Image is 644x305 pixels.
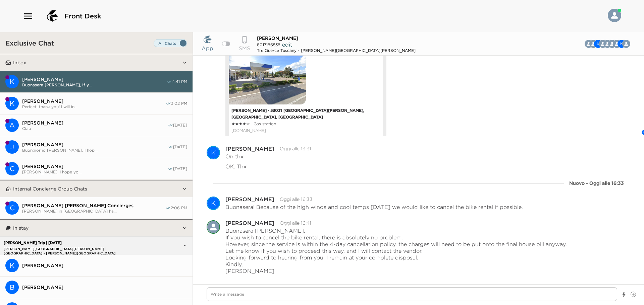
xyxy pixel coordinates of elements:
div: [PERSON_NAME] [225,146,274,151]
p: SMS [239,44,250,52]
div: Kevin Schmeits [5,259,19,272]
div: Nuovo - Oggi alle 16:33 [569,180,624,186]
div: Kip Wadsworth [207,146,220,159]
div: Becky Schmeits [5,281,19,294]
p: OK. Thx [225,163,247,170]
div: John Spellman [5,140,19,154]
div: B [5,281,19,294]
div: Casali di Casole Concierge Team [622,40,630,48]
h3: Exclusive Chat [5,39,54,47]
span: Perfect, thank you! I will in... [22,104,166,109]
span: [DATE] [173,144,187,150]
p: App [202,44,213,52]
span: [PERSON_NAME] in [GEOGRAPHIC_DATA] ha... [22,209,165,214]
textarea: Write a message [207,287,617,301]
span: [DATE] [173,123,187,128]
button: Internal Concierge Group Chats [11,180,182,197]
p: [PERSON_NAME] Trip | [DATE] [2,241,147,245]
div: C [5,201,19,215]
button: CKCBGDKSA [604,37,636,51]
time: 2025-10-01T14:33:43.886Z [280,196,313,202]
p: On thx [225,153,244,160]
div: Kip Wadsworth [5,75,19,88]
p: Buonasera! Because of the high winds and cool temps [DATE] we would like to cancel the bike renta... [225,204,523,210]
div: Kip Wadsworth [207,197,220,210]
span: 8017186538 [257,42,280,47]
span: Buonasera [PERSON_NAME], If y... [22,82,167,87]
div: C [5,162,19,175]
img: C [622,40,630,48]
span: [PERSON_NAME] [22,284,187,290]
span: 3:02 PM [171,101,187,106]
img: User [608,9,621,22]
span: [PERSON_NAME] [22,98,166,104]
span: [PERSON_NAME] [PERSON_NAME] Concierges [22,203,165,209]
div: K [5,259,19,272]
span: [PERSON_NAME] [22,262,187,269]
span: [PERSON_NAME] [22,76,167,82]
div: [PERSON_NAME] [225,197,274,202]
span: [PERSON_NAME] [22,142,168,148]
div: Tre Querce Tuscany - [PERSON_NAME][GEOGRAPHIC_DATA][PERSON_NAME] [257,48,416,53]
div: K [5,97,19,110]
span: [PERSON_NAME], I hope yo... [22,169,168,174]
p: [PERSON_NAME][GEOGRAPHIC_DATA][PERSON_NAME] | [GEOGRAPHIC_DATA] - [PERSON_NAME][GEOGRAPHIC_DATA][... [2,247,147,251]
img: A [207,220,220,234]
div: [PERSON_NAME] [225,220,274,226]
img: logo [44,8,60,24]
p: In stay [13,225,29,231]
button: Show templates [622,289,626,301]
p: Inbox [13,60,26,66]
span: [PERSON_NAME] [257,35,298,41]
span: [PERSON_NAME] [22,163,168,169]
div: Casali di Casole Concierge Team [5,162,19,175]
p: Buonasera [PERSON_NAME], If you wish to cancel the bike rental, there is absolutely no problem. H... [225,227,567,274]
div: K [207,197,219,210]
time: 2025-10-01T14:41:32.884Z [280,220,311,226]
span: Ciao [22,126,168,131]
time: 2025-10-01T11:31:07.665Z [280,146,311,152]
div: A [5,119,19,132]
span: edit [282,41,292,48]
label: Set all destinations [154,39,187,47]
span: 2:06 PM [171,205,187,211]
div: K [5,75,19,88]
p: Internal Concierge Group Chats [13,186,87,192]
span: [PERSON_NAME] [22,120,168,126]
button: Inbox [11,54,182,71]
span: [DATE] [173,166,187,171]
span: 4:41 PM [172,79,187,84]
span: Buongiorno [PERSON_NAME], I hop... [22,148,168,153]
a: Allegato [231,127,380,134]
div: Kelley Anderson [5,97,19,110]
div: Arianna Paluffi [207,220,220,234]
div: K [207,146,219,159]
div: Andrew Bosomworth [5,119,19,132]
button: In stay [11,220,182,236]
div: Casali di Casole [5,201,19,215]
div: J [5,140,19,154]
span: Front Desk [64,11,101,21]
